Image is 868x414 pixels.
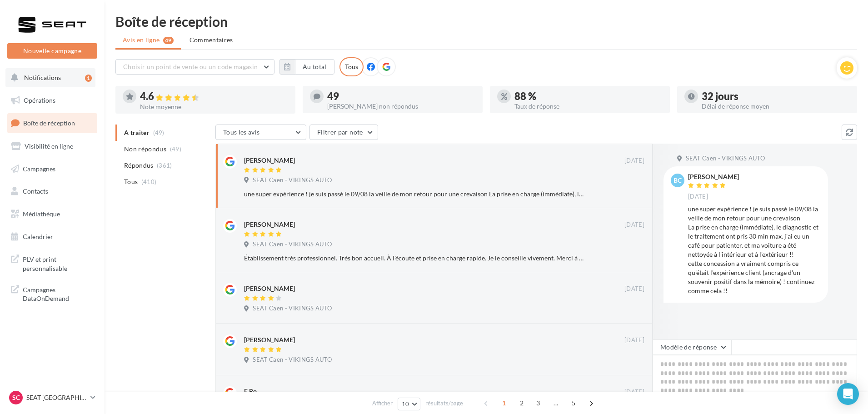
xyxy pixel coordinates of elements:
span: Tous [124,177,138,186]
button: Modèle de réponse [653,339,732,355]
span: résultats/page [425,399,463,408]
a: Médiathèque [5,205,99,224]
span: 1 [497,396,511,410]
div: 88 % [514,91,663,101]
div: Note moyenne [140,104,288,110]
span: 10 [402,400,409,408]
span: Non répondus [124,145,166,154]
a: Visibilité en ligne [5,137,99,156]
span: Campagnes DataOnDemand [23,284,94,303]
a: Contacts [5,182,99,201]
span: 5 [566,396,581,410]
div: [PERSON_NAME] [244,220,295,229]
span: bc [673,176,682,185]
div: Délai de réponse moyen [702,103,850,110]
a: Campagnes [5,160,99,179]
div: [PERSON_NAME] [688,174,739,180]
div: Open Intercom Messenger [837,383,859,405]
span: Afficher [372,399,393,408]
div: Établissement très professionnel. Très bon accueil. À l'écoute et prise en charge rapide. Je le c... [244,254,585,263]
button: Au total [279,59,334,75]
a: Campagnes DataOnDemand [5,280,99,307]
a: Calendrier [5,227,99,246]
div: [PERSON_NAME] non répondus [327,103,475,110]
a: Boîte de réception [5,113,99,133]
div: une super expérience ! je suis passé le 09/08 la veille de mon retour pour une crevaison La prise... [688,205,821,295]
span: [DATE] [624,157,644,165]
div: Boîte de réception [115,15,857,28]
div: [PERSON_NAME] [244,284,295,293]
div: une super expérience ! je suis passé le 09/08 la veille de mon retour pour une crevaison La prise... [244,190,585,199]
span: Tous les avis [223,128,260,136]
span: SEAT Caen - VIKINGS AUTO [253,176,332,185]
div: Tous [339,57,364,76]
span: Notifications [24,74,61,81]
span: Boîte de réception [23,119,75,127]
div: [PERSON_NAME] [244,156,295,165]
span: SEAT Caen - VIKINGS AUTO [253,304,332,313]
div: 32 jours [702,91,850,101]
span: [DATE] [624,388,644,396]
span: (410) [141,178,157,185]
button: 10 [398,398,421,410]
button: Filtrer par note [309,125,378,140]
a: Opérations [5,91,99,110]
button: Au total [295,59,334,75]
span: SEAT Caen - VIKINGS AUTO [253,240,332,249]
span: ... [549,396,563,410]
span: [DATE] [624,285,644,293]
p: SEAT [GEOGRAPHIC_DATA] [26,393,87,402]
span: SC [12,393,20,402]
button: Choisir un point de vente ou un code magasin [115,59,274,75]
span: Répondus [124,161,154,170]
span: PLV et print personnalisable [23,253,94,273]
span: [DATE] [688,193,708,201]
span: Commentaires [190,36,233,44]
div: 1 [85,75,92,82]
div: Taux de réponse [514,103,663,110]
div: E Ro [244,387,257,396]
a: PLV et print personnalisable [5,249,99,276]
button: Nouvelle campagne [7,43,97,59]
span: SEAT Caen - VIKINGS AUTO [686,155,765,163]
span: Opérations [24,96,55,104]
div: 49 [327,91,475,101]
span: Choisir un point de vente ou un code magasin [123,63,258,70]
span: (361) [157,162,172,169]
span: Contacts [23,187,48,195]
a: SC SEAT [GEOGRAPHIC_DATA] [7,389,97,406]
button: Tous les avis [215,125,306,140]
span: Médiathèque [23,210,60,218]
span: 3 [531,396,545,410]
button: Notifications 1 [5,68,95,87]
span: [DATE] [624,221,644,229]
span: Calendrier [23,233,53,240]
span: 2 [514,396,529,410]
span: Campagnes [23,165,55,172]
div: [PERSON_NAME] [244,335,295,344]
div: 4.6 [140,91,288,102]
span: (49) [170,145,181,153]
span: SEAT Caen - VIKINGS AUTO [253,356,332,364]
span: [DATE] [624,336,644,344]
span: Visibilité en ligne [25,142,73,150]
